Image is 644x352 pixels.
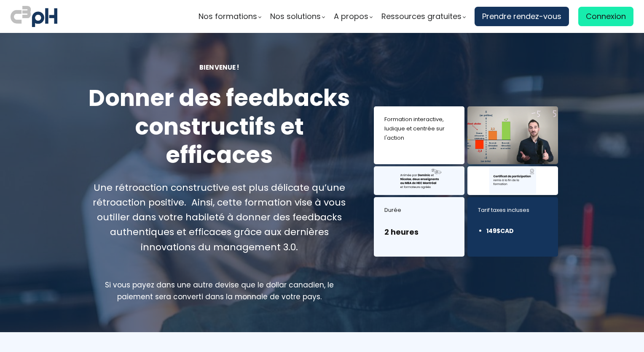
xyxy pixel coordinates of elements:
li: 149$CAD [486,227,514,236]
div: Bienvenue ! [86,62,353,72]
div: Une rétroaction constructive est plus délicate qu’une rétroaction positive. Ainsi, cette formatio... [86,180,353,255]
img: logo C3PH [11,4,57,29]
span: Ressources gratuites [381,10,462,23]
span: Nos solutions [270,10,321,23]
h1: Donner des feedbacks constructifs et efficaces [86,84,353,170]
div: Durée [384,206,454,215]
span: Connexion [586,10,626,23]
h3: 2 heures [384,227,454,248]
span: A propos [334,10,368,23]
div: Si vous payez dans une autre devise que le dollar canadien, le paiement sera converti dans la mon... [86,279,353,303]
span: Prendre rendez-vous [482,10,561,23]
a: Connexion [578,7,633,26]
span: Nos formations [199,10,257,23]
a: Prendre rendez-vous [475,7,569,26]
div: Formation interactive, ludique et centrée sur l'action [384,115,454,143]
div: Tarif taxes incluses [478,206,547,215]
